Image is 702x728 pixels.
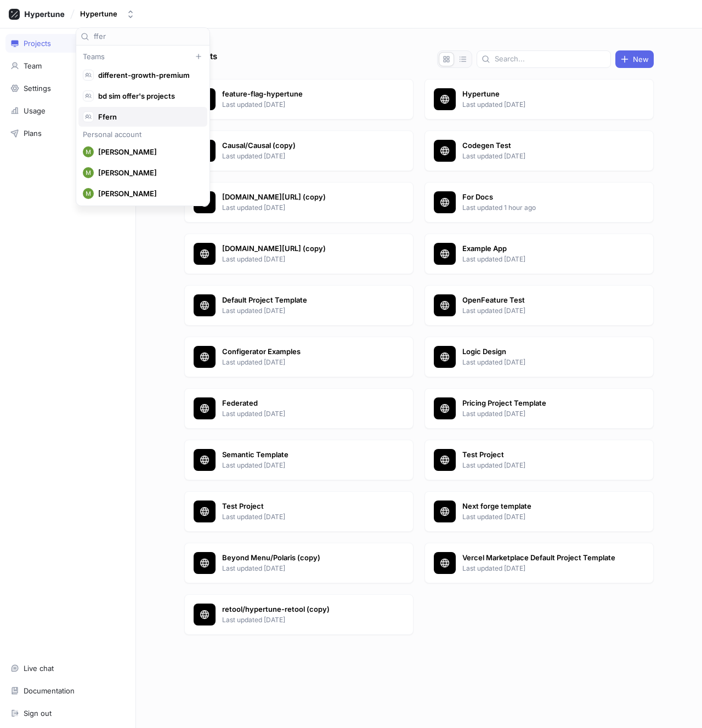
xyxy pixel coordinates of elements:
img: User [83,146,94,157]
p: Last updated [DATE] [222,615,381,625]
p: Last updated [DATE] [462,460,621,470]
div: Settings [24,84,51,93]
p: Last updated [DATE] [222,151,381,161]
p: Last updated [DATE] [222,100,381,110]
input: Search... [495,54,606,65]
span: different-growth-premium [98,71,197,80]
p: Last updated [DATE] [222,512,381,522]
a: Settings [5,79,130,98]
div: Teams [78,52,207,61]
div: Plans [24,129,42,138]
p: retool/hypertune-retool (copy) [222,604,381,615]
div: Live chat [24,664,54,673]
p: Last updated [DATE] [222,460,381,470]
div: Usage [24,106,46,115]
a: Projects [5,34,130,53]
img: User [83,167,94,178]
p: Last updated [DATE] [222,409,381,419]
p: Last updated [DATE] [462,357,621,367]
div: Hypertune [80,9,117,19]
p: Last updated [DATE] [222,306,381,316]
p: Last updated [DATE] [222,357,381,367]
div: Documentation [24,686,75,695]
p: Causal/Causal (copy) [222,140,381,151]
p: Next forge template [462,501,621,512]
p: Federated [222,398,381,409]
span: [PERSON_NAME] [98,147,197,157]
button: New [615,50,654,68]
span: [PERSON_NAME] [98,189,197,198]
p: For Docs [462,192,621,203]
p: Configerator Examples [222,346,381,357]
p: Test Project [462,450,621,460]
input: Search... [94,31,205,42]
p: Last updated [DATE] [462,564,621,573]
p: Test Project [222,501,381,512]
p: Last updated [DATE] [462,151,621,161]
p: Last updated [DATE] [222,254,381,264]
p: [DOMAIN_NAME][URL] (copy) [222,243,381,254]
p: Pricing Project Template [462,398,621,409]
div: Team [24,61,42,70]
span: Ffern [98,112,197,122]
p: Beyond Menu/Polaris (copy) [222,553,381,564]
p: Last updated [DATE] [222,203,381,213]
p: Last updated [DATE] [462,254,621,264]
p: Example App [462,243,621,254]
p: Default Project Template [222,295,381,306]
p: OpenFeature Test [462,295,621,306]
p: Last updated [DATE] [462,306,621,316]
div: Personal account [78,131,207,138]
span: bd sim offer's projects [98,92,197,101]
p: Last updated 1 hour ago [462,203,621,213]
p: Last updated [DATE] [462,512,621,522]
p: Last updated [DATE] [222,564,381,573]
p: [DOMAIN_NAME][URL] (copy) [222,192,381,203]
img: User [83,188,94,199]
a: Plans [5,124,130,143]
p: Codegen Test [462,140,621,151]
a: Documentation [5,681,130,700]
p: Vercel Marketplace Default Project Template [462,553,621,564]
span: New [633,56,649,62]
a: Team [5,56,130,75]
button: Hypertune [76,5,139,23]
p: feature-flag-hypertune [222,89,381,100]
a: Usage [5,101,130,120]
div: Projects [24,39,51,48]
p: Last updated [DATE] [462,409,621,419]
span: [PERSON_NAME] [98,168,197,178]
p: Hypertune [462,89,621,100]
p: Semantic Template [222,450,381,460]
p: Logic Design [462,346,621,357]
div: Sign out [24,709,52,718]
p: Last updated [DATE] [462,100,621,110]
